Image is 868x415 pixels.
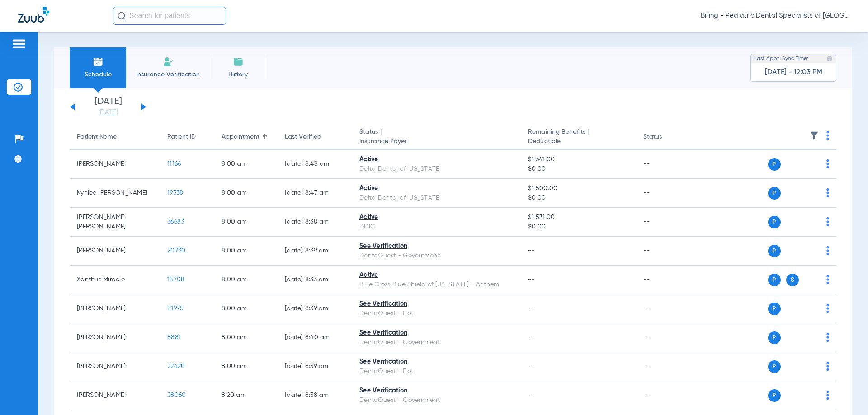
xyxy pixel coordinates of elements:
img: group-dot-blue.svg [826,217,829,226]
div: Patient Name [77,132,153,142]
td: [DATE] 8:39 AM [278,237,352,266]
img: Zuub Logo [18,7,49,23]
td: 8:00 AM [214,266,278,294]
td: -- [636,323,697,352]
span: P [768,360,781,373]
td: [DATE] 8:39 AM [278,352,352,381]
div: See Verification [359,357,514,367]
div: Patient ID [167,132,207,142]
div: Active [359,213,514,222]
span: 15708 [167,276,184,283]
div: See Verification [359,328,514,338]
a: [DATE] [81,108,135,117]
td: 8:00 AM [214,150,278,179]
img: group-dot-blue.svg [826,131,829,140]
td: [DATE] 8:33 AM [278,266,352,294]
img: group-dot-blue.svg [826,275,829,284]
div: DentaQuest - Government [359,338,514,347]
td: -- [636,294,697,323]
img: last sync help info [826,56,833,62]
input: Search for patients [113,7,226,25]
img: History [233,56,244,67]
span: $0.00 [528,193,628,203]
div: Active [359,184,514,193]
span: P [768,303,781,315]
div: DDIC [359,222,514,232]
img: hamburger-icon [12,38,26,49]
span: Last Appt. Sync Time: [754,54,808,63]
th: Remaining Benefits | [521,125,636,150]
td: -- [636,266,697,294]
span: Insurance Payer [359,137,514,146]
td: -- [636,208,697,237]
img: Manual Insurance Verification [163,56,174,67]
div: DentaQuest - Government [359,396,514,405]
img: group-dot-blue.svg [826,188,829,197]
span: 20730 [167,247,185,254]
span: Schedule [76,70,119,79]
div: Delta Dental of [US_STATE] [359,164,514,174]
td: -- [636,237,697,266]
td: 8:00 AM [214,323,278,352]
span: P [768,187,781,200]
span: 22420 [167,363,185,369]
td: -- [636,381,697,410]
td: -- [636,179,697,208]
div: Active [359,270,514,280]
td: 8:00 AM [214,208,278,237]
span: P [768,216,781,228]
div: Patient ID [167,132,196,142]
span: 36683 [167,219,184,225]
div: Last Verified [285,132,345,142]
span: 11166 [167,161,181,167]
th: Status | [352,125,521,150]
span: P [768,274,781,286]
span: P [768,389,781,402]
td: 8:00 AM [214,179,278,208]
span: Billing - Pediatric Dental Specialists of [GEOGRAPHIC_DATA][US_STATE] [701,11,850,20]
iframe: Chat Widget [823,372,868,415]
img: filter.svg [810,131,819,140]
span: Insurance Verification [133,70,203,79]
span: P [768,158,781,171]
span: $1,500.00 [528,184,628,193]
span: 51975 [167,305,184,312]
span: S [786,274,799,286]
td: Kynlee [PERSON_NAME] [70,179,160,208]
div: See Verification [359,386,514,396]
div: DentaQuest - Bot [359,367,514,376]
img: Search Icon [118,12,126,20]
div: Delta Dental of [US_STATE] [359,193,514,203]
div: Last Verified [285,132,321,142]
span: [DATE] - 12:03 PM [765,68,822,77]
td: -- [636,352,697,381]
div: DentaQuest - Bot [359,309,514,318]
span: -- [528,363,535,369]
span: $0.00 [528,222,628,232]
div: Active [359,155,514,164]
td: [DATE] 8:47 AM [278,179,352,208]
img: group-dot-blue.svg [826,333,829,342]
img: group-dot-blue.svg [826,362,829,371]
td: [DATE] 8:38 AM [278,208,352,237]
span: $1,531.00 [528,213,628,222]
th: Status [636,125,697,150]
li: [DATE] [81,97,135,117]
td: [DATE] 8:38 AM [278,381,352,410]
div: Blue Cross Blue Shield of [US_STATE] - Anthem [359,280,514,289]
span: 19338 [167,190,183,196]
td: [PERSON_NAME] [70,352,160,381]
img: group-dot-blue.svg [826,304,829,313]
td: 8:00 AM [214,294,278,323]
div: Appointment [222,132,259,142]
span: 8881 [167,334,181,340]
span: -- [528,276,535,283]
td: [DATE] 8:48 AM [278,150,352,179]
span: 28060 [167,392,186,398]
span: P [768,331,781,344]
td: 8:20 AM [214,381,278,410]
td: Xanthus Miracle [70,266,160,294]
span: $1,341.00 [528,155,628,164]
span: History [217,70,259,79]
